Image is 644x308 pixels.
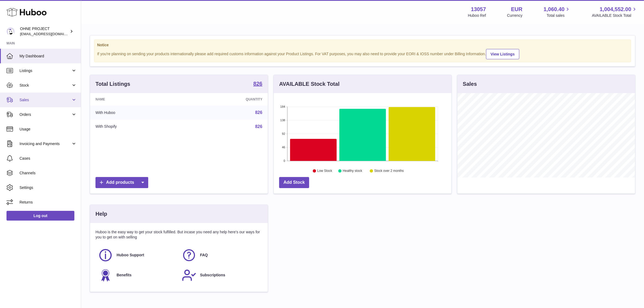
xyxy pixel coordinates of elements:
[98,268,176,283] a: Benefits
[280,105,285,108] text: 184
[6,27,15,35] img: internalAdmin-13057@internal.huboo.com
[19,185,77,190] span: Settings
[255,124,262,129] a: 826
[592,13,638,18] span: AVAILABLE Stock Total
[19,156,77,161] span: Cases
[19,68,71,73] span: Listings
[95,177,148,188] a: Add products
[90,93,186,106] th: Name
[317,169,332,173] text: Low Stock
[19,54,77,59] span: My Dashboard
[283,159,285,162] text: 0
[98,248,176,263] a: Huboo Support
[253,81,262,86] strong: 826
[463,80,477,88] h3: Sales
[547,13,571,18] span: Total sales
[97,48,628,59] div: If you're planning on sending your products internationally please add required customs informati...
[544,6,571,18] a: 1,060.40 Total sales
[19,112,71,117] span: Orders
[90,120,186,134] td: With Shopify
[19,127,77,132] span: Usage
[186,93,268,106] th: Quantity
[280,119,285,122] text: 138
[544,6,565,13] span: 1,060.40
[95,210,107,218] h3: Help
[19,97,71,103] span: Sales
[511,6,522,13] strong: EUR
[507,13,523,18] div: Currency
[20,26,69,37] div: OHNE PROJECT
[182,268,260,283] a: Subscriptions
[19,171,77,176] span: Channels
[97,42,628,48] strong: Notice
[592,6,638,18] a: 1,004,552.00 AVAILABLE Stock Total
[282,132,285,135] text: 92
[343,169,362,173] text: Healthy stock
[95,230,262,240] p: Huboo is the easy way to get your stock fulfilled. But incase you need any help here's our ways f...
[468,13,486,18] div: Huboo Ref
[200,253,208,258] span: FAQ
[117,273,131,278] span: Benefits
[279,80,339,88] h3: AVAILABLE Stock Total
[6,211,74,221] a: Log out
[253,81,262,87] a: 826
[182,248,260,263] a: FAQ
[600,6,631,13] span: 1,004,552.00
[19,141,71,146] span: Invoicing and Payments
[117,253,144,258] span: Huboo Support
[200,273,225,278] span: Subscriptions
[255,110,262,115] a: 826
[486,49,519,59] a: View Listings
[19,83,71,88] span: Stock
[282,146,285,149] text: 46
[19,200,77,205] span: Returns
[471,6,486,13] strong: 13057
[90,106,186,120] td: With Huboo
[374,169,404,173] text: Stock over 2 months
[279,177,309,188] a: Add Stock
[95,80,130,88] h3: Total Listings
[20,32,80,36] span: [EMAIL_ADDRESS][DOMAIN_NAME]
